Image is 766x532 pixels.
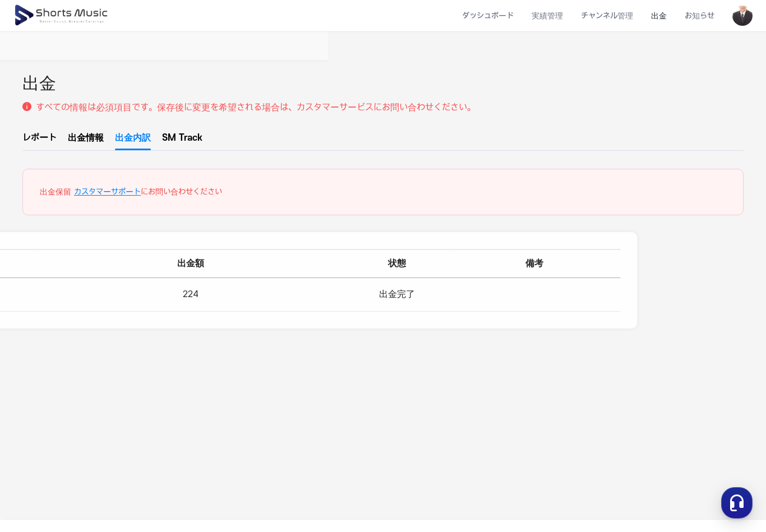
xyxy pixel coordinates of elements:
[732,6,753,26] img: 사용자 이미지
[572,1,642,31] a: チャンネル管理
[68,131,104,150] a: 出金情報
[39,249,142,277] th: 申込
[453,1,523,31] a: ダッシュボード
[555,249,727,277] th: 備考
[162,131,202,150] a: SM Track
[40,186,726,198] p: 出金保留 にお問い合わせください
[74,186,141,198] a: カスタマーサポート
[44,288,138,301] p: [DATE]
[142,278,452,312] td: 224
[22,131,57,150] a: レポート
[115,131,151,150] a: 出金内訳
[452,249,555,277] th: 状態
[22,71,56,96] h2: 出金
[22,102,31,111] img: 설명 아이콘
[642,1,676,31] a: 出金
[22,39,36,53] img: 알림 아이콘
[523,1,572,31] a: 実績管理
[676,1,723,31] a: お知らせ
[142,249,452,277] th: 出金額
[36,101,476,114] p: すべての情報は必須項目です。保存後に変更を希望される場合は、カスタマーサービスにお問い合わせください。
[40,39,283,54] a: プラットフォーム改修およびサービス再開のお知らせ
[452,278,555,312] td: 出金完了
